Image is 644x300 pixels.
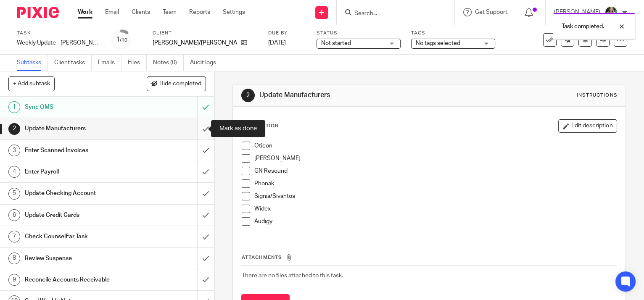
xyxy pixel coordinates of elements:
div: 6 [8,209,20,221]
p: Task completed. [562,22,604,31]
a: Audit logs [190,55,222,71]
img: Pixie [17,7,59,18]
a: Client tasks [54,55,92,71]
div: 7 [8,231,20,242]
p: GN Resound [254,167,617,175]
span: Not started [321,40,351,46]
h1: Update Manufacturers [259,91,447,100]
span: There are no files attached to this task. [242,273,343,279]
div: Instructions [577,92,617,99]
h1: Review Suspense [25,252,134,265]
button: Edit description [558,119,617,133]
a: Email [105,8,119,16]
p: Widex [254,205,617,213]
h1: Enter Scanned Invoices [25,144,134,157]
div: 5 [8,188,20,200]
p: Phonak [254,179,617,188]
label: Task [17,30,101,37]
a: Files [128,55,147,71]
p: Audigy [254,217,617,226]
div: 2 [8,123,20,135]
div: Weekly Update - LaBorde [17,39,101,47]
small: /10 [120,38,127,42]
div: 2 [241,89,255,102]
button: Hide completed [147,76,206,91]
p: Signia/Sivantos [254,192,617,200]
a: Team [163,8,177,16]
button: + Add subtask [8,76,55,91]
div: 3 [8,145,20,156]
span: Attachments [242,255,282,260]
p: [PERSON_NAME]/[PERSON_NAME] [153,39,237,47]
label: Due by [268,30,306,37]
a: Reports [189,8,210,16]
label: Client [153,30,258,37]
h1: Update Credit Cards [25,209,134,221]
span: [DATE] [268,40,286,46]
span: Hide completed [159,81,201,87]
a: Work [78,8,92,16]
h1: Enter Payroll [25,166,134,178]
span: No tags selected [416,40,460,46]
h1: Reconcile Accounts Receivable [25,274,134,286]
div: 1 [116,35,127,45]
img: Robynn%20Maedl%20-%202025.JPG [604,6,618,19]
p: Description [241,123,279,129]
a: Clients [132,8,150,16]
div: 4 [8,166,20,178]
div: 8 [8,253,20,264]
h1: Update Checking Account [25,187,134,200]
h1: Update Manufacturers [25,122,134,135]
p: Oticon [254,142,617,150]
a: Notes (0) [153,55,184,71]
p: [PERSON_NAME] [254,154,617,163]
div: 1 [8,101,20,113]
div: Weekly Update - [PERSON_NAME] [17,39,101,47]
a: Settings [223,8,245,16]
a: Emails [98,55,121,71]
h1: Sync OMS [25,101,134,113]
a: Subtasks [17,55,48,71]
div: 9 [8,274,20,286]
h1: Check CounselEar Task [25,230,134,243]
label: Status [317,30,401,37]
